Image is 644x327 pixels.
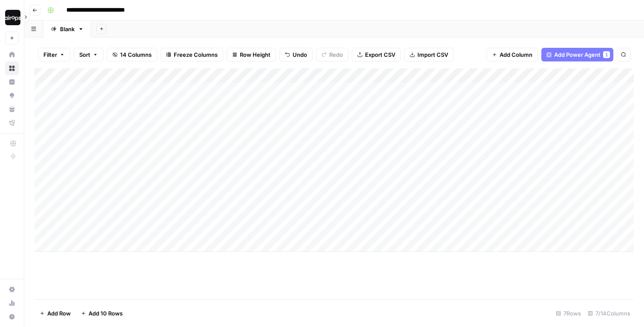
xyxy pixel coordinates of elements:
[329,50,343,59] span: Redo
[5,102,19,116] a: Your Data
[554,50,601,59] span: Add Power Agent
[34,307,76,320] button: Add Row
[107,48,157,61] button: 14 Columns
[79,50,90,59] span: Sort
[227,48,276,61] button: Row Height
[486,48,538,61] button: Add Column
[541,48,613,61] button: Add Power Agent1
[365,50,395,59] span: Export CSV
[38,48,70,61] button: Filter
[174,50,218,59] span: Freeze Columns
[5,116,19,130] a: Flightpath
[60,25,75,33] div: Blank
[352,48,401,61] button: Export CSV
[74,48,103,61] button: Sort
[161,48,223,61] button: Freeze Columns
[293,50,307,59] span: Undo
[47,309,71,318] span: Add Row
[417,50,448,59] span: Import CSV
[5,296,19,310] a: Usage
[43,20,91,38] a: Blank
[5,61,19,75] a: Browse
[552,307,584,320] div: 7 Rows
[605,51,608,58] span: 1
[5,7,19,28] button: Workspace: Dille-Sandbox
[240,50,270,59] span: Row Height
[76,307,128,320] button: Add 10 Rows
[603,51,610,58] div: 1
[500,50,532,59] span: Add Column
[316,48,348,61] button: Redo
[279,48,313,61] button: Undo
[43,50,57,59] span: Filter
[404,48,454,61] button: Import CSV
[5,48,19,61] a: Home
[5,75,19,89] a: Insights
[89,309,123,318] span: Add 10 Rows
[5,89,19,102] a: Opportunities
[5,10,20,25] img: Dille-Sandbox Logo
[5,283,19,296] a: Settings
[120,50,152,59] span: 14 Columns
[584,307,634,320] div: 7/14 Columns
[5,310,19,324] button: Help + Support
